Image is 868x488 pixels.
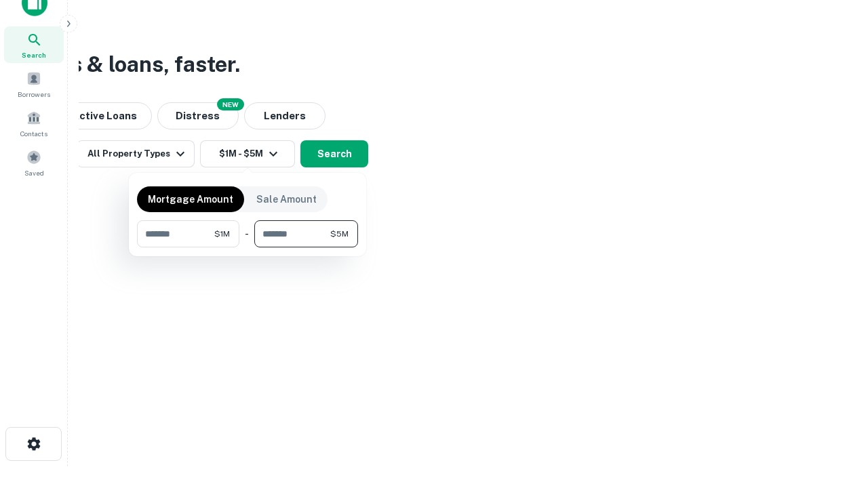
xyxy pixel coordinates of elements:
[330,228,349,240] span: $5M
[148,192,233,207] p: Mortgage Amount
[800,380,868,445] iframe: Chat Widget
[256,192,317,207] p: Sale Amount
[214,228,230,240] span: $1M
[245,220,249,247] div: -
